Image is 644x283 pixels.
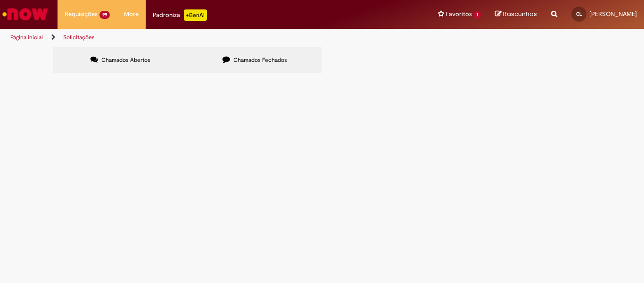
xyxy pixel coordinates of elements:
[101,56,150,64] span: Chamados Abertos
[576,11,582,17] span: CL
[63,34,95,41] a: Solicitações
[10,34,43,41] a: Página inicial
[446,9,472,19] span: Favoritos
[124,9,139,19] span: More
[1,5,50,24] img: ServiceNow
[589,10,637,18] span: [PERSON_NAME]
[99,11,110,19] span: 99
[7,29,422,46] ul: Trilhas de página
[503,9,537,18] span: Rascunhos
[233,56,287,64] span: Chamados Fechados
[495,10,537,19] a: Rascunhos
[184,9,207,21] p: +GenAi
[153,9,207,21] div: Padroniza
[474,11,481,19] span: 1
[65,9,98,19] span: Requisições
